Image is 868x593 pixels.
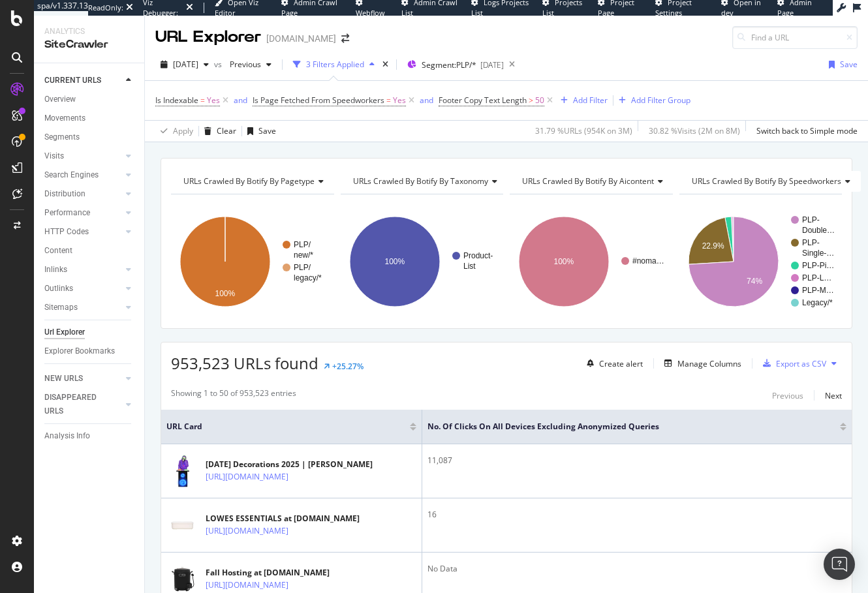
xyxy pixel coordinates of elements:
a: Content [44,244,135,258]
h4: URLs Crawled By Botify By speedworkers [689,171,861,192]
h4: URLs Crawled By Botify By pagetype [181,171,334,192]
div: DISAPPEARED URLS [44,391,110,418]
div: Clear [217,125,236,136]
button: and [234,94,247,106]
span: Segment: PLP/* [422,59,476,70]
div: Switch back to Simple mode [756,125,858,136]
text: PLP-Pi… [802,261,834,270]
div: Segments [44,130,80,144]
button: Manage Columns [659,356,741,371]
text: Single-… [802,249,834,258]
button: Export as CSV [758,353,826,374]
div: [DOMAIN_NAME] [266,32,336,45]
div: A chart. [679,205,843,318]
div: Add Filter [573,95,608,106]
span: URLs Crawled By Botify By aicontent [522,175,654,187]
text: PLP-M… [802,286,834,295]
text: 100% [554,257,574,266]
span: URL Card [166,421,407,433]
text: PLP-L… [802,273,831,282]
div: Content [44,244,72,258]
text: new/* [294,251,313,260]
a: Movements [44,112,135,125]
a: DISAPPEARED URLS [44,391,122,418]
div: Url Explorer [44,326,85,339]
div: Distribution [44,187,85,201]
div: 30.82 % Visits ( 2M on 8M ) [649,125,740,136]
span: = [200,95,205,106]
div: No Data [427,563,846,575]
span: > [529,95,533,106]
div: URL Explorer [155,26,261,48]
a: CURRENT URLS [44,74,122,87]
div: Add Filter Group [631,95,690,106]
button: Next [825,388,842,403]
a: Outlinks [44,282,122,296]
svg: A chart. [341,205,504,318]
div: HTTP Codes [44,225,89,239]
text: List [463,262,476,271]
button: Add Filter Group [613,93,690,108]
div: Apply [173,125,193,136]
text: 22.9% [702,241,724,251]
text: Double… [802,226,835,235]
div: Previous [772,390,803,401]
div: 11,087 [427,455,846,466]
a: [URL][DOMAIN_NAME] [206,525,288,538]
div: Sitemaps [44,301,78,314]
div: arrow-right-arrow-left [341,34,349,43]
div: Analysis Info [44,429,90,443]
span: 953,523 URLs found [171,352,318,374]
div: A chart. [171,205,334,318]
a: Search Engines [44,168,122,182]
div: Inlinks [44,263,67,277]
button: Previous [772,388,803,403]
div: +25.27% [332,361,364,372]
div: Showing 1 to 50 of 953,523 entries [171,388,296,403]
div: Outlinks [44,282,73,296]
span: Yes [207,91,220,110]
span: URLs Crawled By Botify By taxonomy [353,175,488,187]
span: Webflow [356,8,385,18]
div: 16 [427,509,846,521]
div: Overview [44,93,76,106]
a: NEW URLS [44,372,122,386]
div: Performance [44,206,90,220]
div: Search Engines [44,168,99,182]
a: Performance [44,206,122,220]
text: 100% [384,257,405,266]
a: Analysis Info [44,429,135,443]
button: 3 Filters Applied [288,54,380,75]
div: ReadOnly: [88,3,123,13]
button: Previous [225,54,277,75]
span: Footer Copy Text Length [439,95,527,106]
div: [DATE] [480,59,504,70]
text: #noma… [632,256,664,266]
span: URLs Crawled By Botify By pagetype [183,175,315,187]
span: 50 [535,91,544,110]
div: Create alert [599,358,643,369]
button: [DATE] [155,54,214,75]
button: Save [242,121,276,142]
div: LOWES ESSENTIALS at [DOMAIN_NAME] [206,513,360,525]
span: Is Page Fetched From Speedworkers [253,95,384,106]
button: Switch back to Simple mode [751,121,858,142]
text: 100% [215,289,236,298]
img: main image [166,455,199,487]
span: = [386,95,391,106]
a: Distribution [44,187,122,201]
div: Open Intercom Messenger [824,549,855,580]
text: PLP- [802,238,820,247]
button: Apply [155,121,193,142]
h4: URLs Crawled By Botify By taxonomy [350,171,508,192]
svg: A chart. [510,205,673,318]
div: Manage Columns [677,358,741,369]
button: Clear [199,121,236,142]
text: 74% [747,277,762,286]
div: NEW URLS [44,372,83,386]
a: Segments [44,130,135,144]
span: Is Indexable [155,95,198,106]
a: HTTP Codes [44,225,122,239]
